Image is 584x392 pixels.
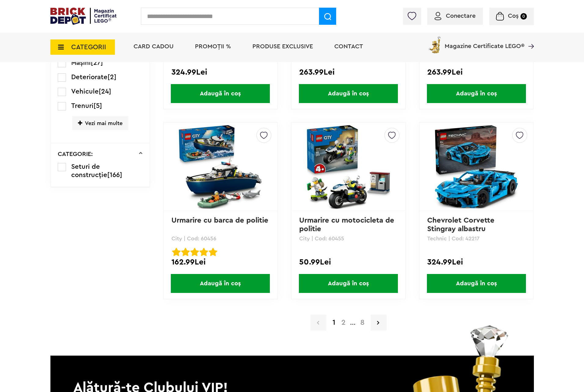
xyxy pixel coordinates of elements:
img: Evaluare cu stele [200,248,208,256]
span: Vehicule [71,88,99,95]
span: Adaugă în coș [299,84,398,103]
div: 50.99Lei [299,258,397,266]
a: 8 [357,319,368,326]
span: Trenuri [71,102,94,109]
span: [5] [94,102,102,109]
span: Magazine Certificate LEGO® [445,35,524,49]
span: Adaugă în coș [171,84,270,103]
div: 263.99Lei [299,68,397,76]
span: Deteriorate [71,74,108,80]
span: Adaugă în coș [427,274,526,293]
p: Technic | Cod: 42217 [427,236,525,241]
img: Evaluare cu stele [190,248,199,256]
span: [166] [107,172,122,178]
img: Evaluare cu stele [181,248,190,256]
strong: 1 [329,319,338,326]
span: Adaugă în coș [427,84,526,103]
span: CATEGORII [71,44,106,50]
a: Adaugă în coș [420,84,533,103]
p: City | Cod: 60455 [299,236,397,241]
a: Urmarire cu motocicleta de politie [299,217,396,233]
a: 2 [338,319,349,326]
p: CATEGORIE: [58,151,93,157]
div: 162.99Lei [171,258,270,266]
span: Vezi mai multe [72,116,128,130]
a: Card Cadou [134,43,174,50]
a: Magazine Certificate LEGO® [524,35,534,41]
div: 263.99Lei [427,68,525,76]
a: Chevrolet Corvette Stingray albastru [427,217,497,233]
a: Conectare [435,13,476,19]
a: Urmarire cu barca de politie [171,217,268,224]
img: Urmarire cu barca de politie [178,124,263,209]
span: Adaugă în coș [171,274,270,293]
a: PROMOȚII % [195,43,231,50]
a: Pagina urmatoare [371,315,387,331]
span: Seturi de construcţie [71,163,107,178]
span: ... [349,321,357,325]
small: 0 [520,13,527,20]
span: Coș [508,13,519,19]
a: Adaugă în coș [292,84,405,103]
img: Evaluare cu stele [209,248,217,256]
span: [2] [108,74,116,80]
span: Mașini [71,59,91,66]
a: Adaugă în coș [420,274,533,293]
a: Produse exclusive [252,43,313,50]
img: Urmarire cu motocicleta de politie [306,124,391,209]
span: Adaugă în coș [299,274,398,293]
span: Conectare [446,13,476,19]
a: Adaugă în coș [292,274,405,293]
span: [24] [99,88,111,95]
div: 324.99Lei [171,68,270,76]
span: [27] [91,59,103,66]
a: Adaugă în coș [164,84,277,103]
p: City | Cod: 60456 [171,236,270,241]
div: 324.99Lei [427,258,525,266]
a: Contact [334,43,363,50]
a: Adaugă în coș [164,274,277,293]
img: Evaluare cu stele [172,248,181,256]
img: Chevrolet Corvette Stingray albastru [434,124,519,209]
